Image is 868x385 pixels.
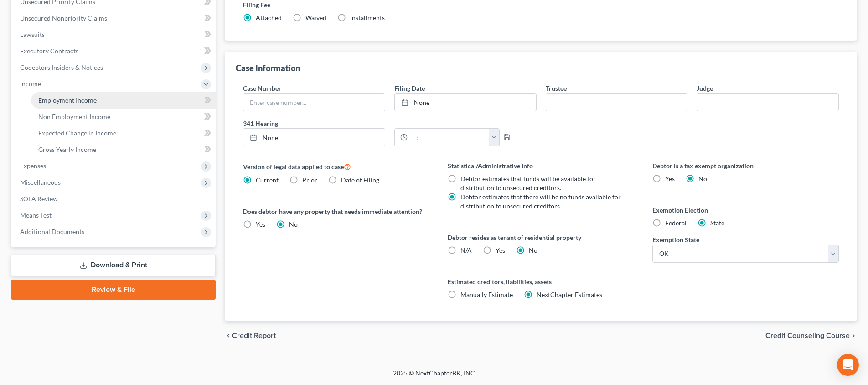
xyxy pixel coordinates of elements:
[20,195,58,203] span: SOFA Review
[232,332,276,339] span: Credit Report
[174,369,694,385] div: 2025 © NextChapterBK, INC
[697,83,713,93] label: Judge
[341,176,379,184] span: Date of Filing
[11,280,216,300] a: Review & File
[529,246,537,254] span: No
[448,277,634,286] label: Estimated creditors, liabilities, assets
[765,332,850,339] span: Credit Counseling Course
[460,175,596,192] span: Debtor estimates that funds will be available for distribution to unsecured creditors.
[697,94,838,111] input: --
[305,14,326,21] span: Waived
[394,83,425,93] label: Filing Date
[408,129,489,146] input: -- : --
[665,219,687,227] span: Federal
[350,14,385,21] span: Installments
[236,62,300,73] div: Case Information
[546,94,687,111] input: --
[710,219,724,227] span: State
[20,14,107,22] span: Unsecured Nonpriority Claims
[20,228,84,235] span: Additional Documents
[13,10,216,26] a: Unsecured Nonpriority Claims
[13,26,216,43] a: Lawsuits
[13,191,216,207] a: SOFA Review
[13,43,216,59] a: Executory Contracts
[448,161,634,171] label: Statistical/Administrative Info
[496,246,505,254] span: Yes
[460,291,513,298] span: Manually Estimate
[289,220,298,228] span: No
[38,146,96,153] span: Gross Yearly Income
[38,96,97,104] span: Employment Income
[20,63,103,71] span: Codebtors Insiders & Notices
[302,176,317,184] span: Prior
[31,109,216,125] a: Non Employment Income
[460,246,472,254] span: N/A
[20,80,41,88] span: Income
[652,205,839,215] label: Exemption Election
[31,141,216,158] a: Gross Yearly Income
[38,129,116,137] span: Expected Change in Income
[448,233,634,242] label: Debtor resides as tenant of residential property
[395,94,536,111] a: None
[225,332,232,339] i: chevron_left
[837,354,859,376] div: Open Intercom Messenger
[31,125,216,141] a: Expected Change in Income
[460,193,621,210] span: Debtor estimates that there will be no funds available for distribution to unsecured creditors.
[38,113,110,120] span: Non Employment Income
[256,220,265,228] span: Yes
[546,83,567,93] label: Trustee
[243,207,429,216] label: Does debtor have any property that needs immediate attention?
[765,332,857,339] button: Credit Counseling Course chevron_right
[243,129,385,146] a: None
[20,178,61,186] span: Miscellaneous
[652,161,839,171] label: Debtor is a tax exempt organization
[243,94,385,111] input: Enter case number...
[225,332,276,339] button: chevron_left Credit Report
[256,176,279,184] span: Current
[20,31,45,38] span: Lawsuits
[11,255,216,276] a: Download & Print
[20,47,78,55] span: Executory Contracts
[31,92,216,109] a: Employment Income
[243,83,281,93] label: Case Number
[256,14,282,21] span: Attached
[20,211,52,219] span: Means Test
[698,175,707,182] span: No
[665,175,675,182] span: Yes
[652,235,699,245] label: Exemption State
[537,291,602,298] span: NextChapter Estimates
[243,161,429,172] label: Version of legal data applied to case
[238,119,541,128] label: 341 Hearing
[850,332,857,339] i: chevron_right
[20,162,46,170] span: Expenses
